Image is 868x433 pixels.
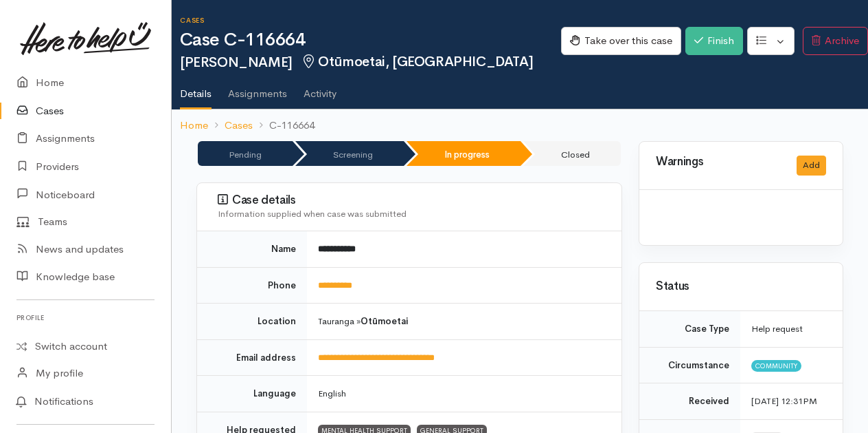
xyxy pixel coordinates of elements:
[228,70,287,108] a: Assignments
[740,311,843,347] td: Help request
[180,54,561,70] h2: [PERSON_NAME]
[218,193,605,207] h3: Case details
[180,30,561,50] h1: Case C-116664
[307,376,621,412] td: English
[361,315,408,327] b: Otūmoetai
[197,339,307,376] td: Email address
[797,156,826,176] button: Add
[656,280,826,293] h3: Status
[803,27,868,55] button: Archive
[751,360,801,371] span: Community
[301,53,533,70] span: Otūmoetai, [GEOGRAPHIC_DATA]
[639,311,740,347] td: Case Type
[197,376,307,412] td: Language
[225,118,253,134] a: Cases
[197,304,307,340] td: Location
[751,395,817,407] time: [DATE] 12:31PM
[639,383,740,420] td: Received
[407,141,521,166] li: In progress
[295,141,404,166] li: Screening
[218,207,605,221] div: Information supplied when case was submitted
[639,347,740,383] td: Circumstance
[180,17,561,24] h6: Cases
[685,27,743,55] button: Finish
[198,141,293,166] li: Pending
[197,231,307,267] td: Name
[656,156,780,169] h3: Warnings
[180,118,208,134] a: Home
[523,141,621,166] li: Closed
[16,308,155,327] h6: Profile
[253,118,315,134] li: C-116664
[304,70,336,108] a: Activity
[318,315,408,327] span: Tauranga »
[180,70,212,109] a: Details
[561,27,681,55] button: Take over this case
[197,267,307,304] td: Phone
[172,109,868,142] nav: breadcrumb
